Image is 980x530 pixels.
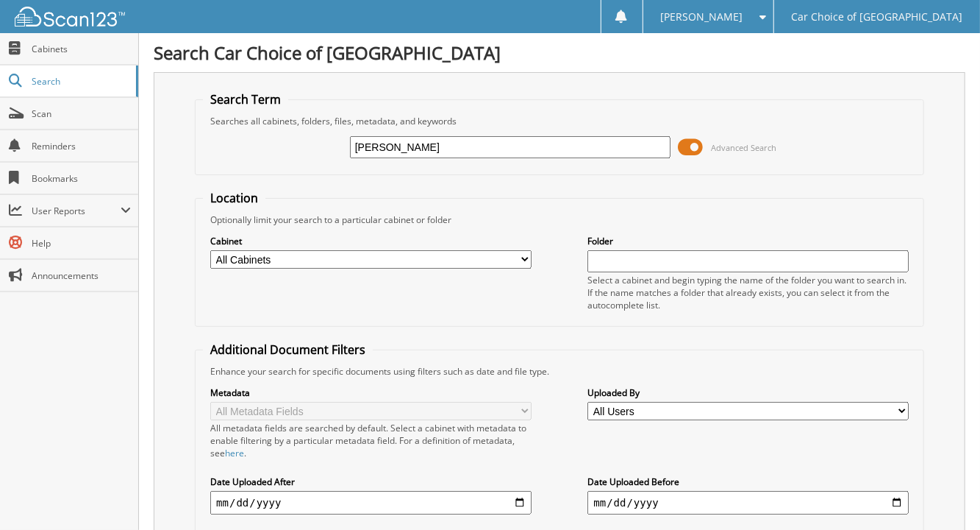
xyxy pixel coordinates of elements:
label: Date Uploaded After [210,476,531,488]
span: Cabinets [32,43,131,55]
span: Help [32,237,131,250]
label: Metadata [210,386,531,399]
label: Date Uploaded Before [587,476,908,488]
div: All metadata fields are searched by default. Select a cabinet with metadata to enable filtering b... [210,422,531,459]
span: Advanced Search [711,142,776,153]
label: Cabinet [210,235,531,247]
div: Enhance your search for specific documents using filters such as date and file type. [203,365,916,378]
span: Bookmarks [32,172,131,185]
div: Optionally limit your search to a particular cabinet or folder [203,213,916,226]
input: start [210,491,531,515]
div: Select a cabinet and begin typing the name of the folder you want to search in. If the name match... [587,274,908,311]
span: Announcements [32,269,131,282]
span: Car Choice of [GEOGRAPHIC_DATA] [792,13,963,21]
h1: Search Car Choice of [GEOGRAPHIC_DATA] [154,40,965,65]
label: Uploaded By [587,386,908,399]
legend: Search Term [203,91,288,107]
span: Reminders [32,140,131,152]
iframe: Chat Widget [906,459,980,530]
input: end [587,491,908,515]
div: Searches all cabinets, folders, files, metadata, and keywords [203,115,916,127]
img: scan123-logo-white.svg [15,7,125,26]
legend: Location [203,190,265,206]
label: Folder [587,235,908,247]
legend: Additional Document Filters [203,342,373,358]
span: User Reports [32,205,121,217]
span: Search [32,75,129,88]
span: [PERSON_NAME] [660,13,743,21]
span: Scan [32,107,131,120]
a: here [225,447,244,459]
